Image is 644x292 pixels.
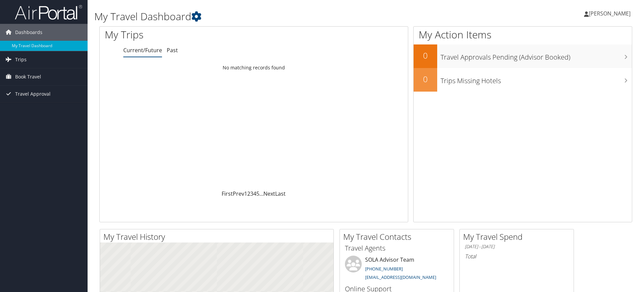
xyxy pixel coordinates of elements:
[256,190,259,197] a: 5
[441,49,632,62] h3: Travel Approvals Pending (Advisor Booked)
[584,3,637,24] a: [PERSON_NAME]
[15,24,42,41] span: Dashboards
[275,190,286,197] a: Last
[414,50,437,61] h2: 0
[100,62,408,74] td: No matching records found
[365,266,403,272] a: [PHONE_NUMBER]
[414,28,632,42] h1: My Action Items
[465,244,569,250] h6: [DATE] - [DATE]
[441,73,632,86] h3: Trips Missing Hotels
[15,4,82,20] img: airportal-logo.png
[414,68,632,92] a: 0Trips Missing Hotels
[103,231,333,242] h2: My Travel History
[94,9,456,24] h1: My Travel Dashboard
[342,256,452,283] li: SOLA Advisor Team
[259,190,263,197] span: …
[589,10,631,17] span: [PERSON_NAME]
[250,190,253,197] a: 3
[414,44,632,68] a: 0Travel Approvals Pending (Advisor Booked)
[345,244,449,253] h3: Travel Agents
[15,51,27,68] span: Trips
[343,231,454,242] h2: My Travel Contacts
[253,190,256,197] a: 4
[123,46,162,54] a: Current/Future
[263,190,275,197] a: Next
[365,274,436,280] a: [EMAIL_ADDRESS][DOMAIN_NAME]
[414,73,437,85] h2: 0
[244,190,247,197] a: 1
[167,46,178,54] a: Past
[465,253,569,260] h6: Total
[15,86,51,102] span: Travel Approval
[105,28,275,42] h1: My Trips
[463,231,574,242] h2: My Travel Spend
[15,68,41,85] span: Book Travel
[233,190,244,197] a: Prev
[222,190,233,197] a: First
[247,190,250,197] a: 2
